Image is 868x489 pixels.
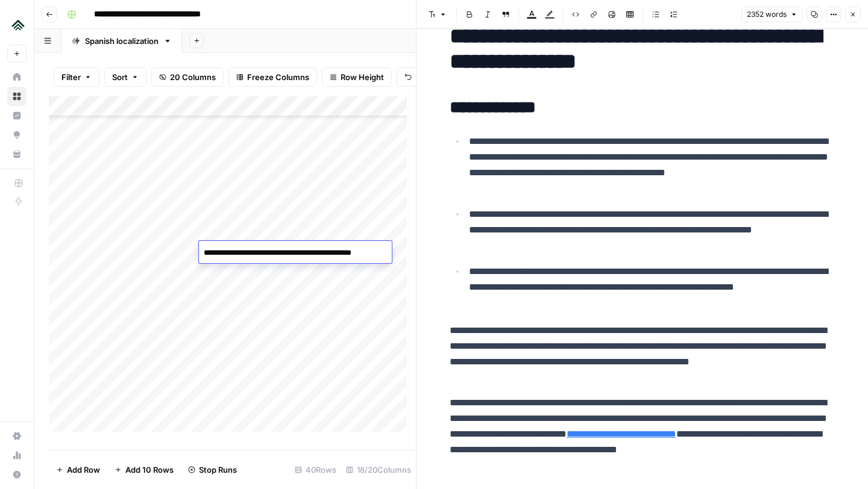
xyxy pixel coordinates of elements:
div: 40 Rows [290,460,341,479]
span: Add 10 Rows [125,464,174,476]
div: Dominio [63,71,92,79]
span: Stop Runs [199,464,237,476]
img: tab_keywords_by_traffic_grey.svg [128,70,138,79]
span: Row Height [341,71,384,83]
span: Freeze Columns [247,71,309,83]
button: Add 10 Rows [107,460,181,479]
a: Browse [7,87,27,106]
button: Freeze Columns [228,67,317,87]
a: Opportunities [7,125,27,145]
button: 20 Columns [151,67,224,87]
a: Settings [7,426,27,446]
button: Row Height [322,67,392,87]
span: 20 Columns [170,71,216,83]
button: Sort [104,67,146,87]
div: Spanish localization [85,35,159,47]
div: Palabras clave [142,71,192,79]
button: Workspace: Uplisting [7,10,27,40]
a: Insights [7,106,27,125]
a: Usage [7,446,27,465]
span: Sort [112,71,128,83]
div: 18/20 Columns [341,460,416,479]
img: Uplisting Logo [7,14,29,36]
a: Home [7,67,27,87]
span: Filter [61,71,81,83]
button: Help + Support [7,465,27,484]
span: Add Row [67,464,100,476]
img: website_grey.svg [19,31,29,41]
button: Add Row [49,460,107,479]
div: v 4.0.25 [34,19,59,29]
img: tab_domain_overview_orange.svg [50,70,60,79]
span: 2352 words [747,9,787,20]
div: Dominio: [DOMAIN_NAME] [31,31,135,41]
button: Stop Runs [181,460,244,479]
a: Spanish localization [61,29,182,53]
a: Your Data [7,145,27,164]
button: Undo [397,67,444,87]
button: 2352 words [741,7,803,22]
button: Filter [54,67,99,87]
img: logo_orange.svg [19,19,29,29]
